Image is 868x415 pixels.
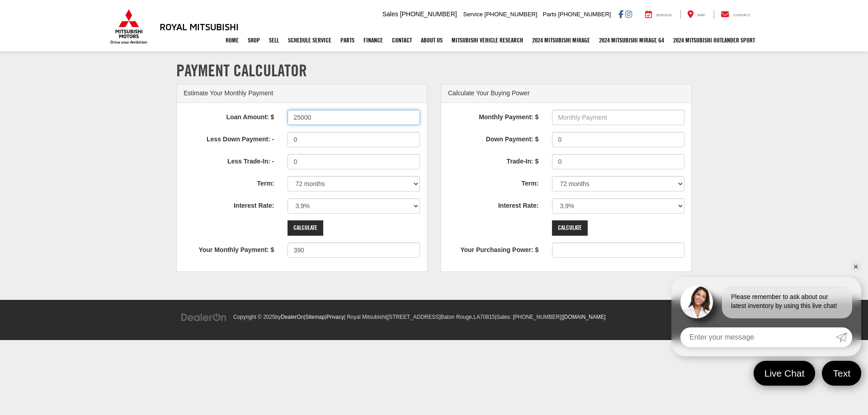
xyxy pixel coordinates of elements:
div: Calculate Your Buying Power [441,84,691,103]
label: Interest Rate: [177,198,281,210]
h3: Royal Mitsubishi [160,22,239,32]
a: Live Chat [754,361,816,386]
span: | [325,314,344,320]
input: Loan Amount [288,110,420,125]
a: Map [680,10,712,19]
div: Please remember to ask about our latest inventory by using this live chat! [722,286,852,318]
a: Sell [264,29,283,51]
a: Submit [836,327,852,347]
span: Baton Rouge, [441,314,474,320]
a: Home [221,29,243,51]
a: Sitemap [305,314,325,320]
span: Live Chat [760,367,809,379]
input: Enter your message [680,327,836,347]
img: Mitsubishi [108,9,149,44]
span: Text [828,367,855,379]
input: Monthly Payment [552,110,684,125]
a: Mitsubishi Vehicle Research [447,29,528,51]
span: | [304,314,325,320]
span: Service [463,11,483,18]
a: About Us [416,29,447,51]
a: DealerOn [181,313,227,320]
label: Term: [177,176,281,188]
a: Text [822,361,861,386]
a: 2024 Mitsubishi Mirage G4 [594,29,669,51]
span: Contact [733,13,750,17]
span: Copyright © 2025 [233,314,275,320]
a: Contact [714,10,757,19]
label: Your Purchasing Power: $ [441,242,545,255]
img: Agent profile photo [680,286,713,318]
span: [PHONE_NUMBER] [558,11,611,18]
span: Sales [382,10,398,18]
a: 2024 Mitsubishi Outlander SPORT [669,29,759,51]
span: | Royal Mitsubishi [344,314,386,320]
label: Down Payment: $ [441,132,545,144]
a: Privacy [326,314,344,320]
h1: Payment Calculator [176,61,692,79]
a: 2024 Mitsubishi Mirage [528,29,594,51]
input: Calculate [552,220,588,236]
span: 70815 [480,314,495,320]
span: [STREET_ADDRESS] [387,314,441,320]
label: Less Trade-In: - [177,154,281,166]
span: [PHONE_NUMBER] [513,314,561,320]
span: [PHONE_NUMBER] [485,11,538,18]
label: Less Down Payment: - [177,132,281,144]
label: Term: [441,176,545,188]
a: Shop [243,29,264,51]
label: Trade-In: $ [441,154,545,166]
input: Down Payment [552,132,684,147]
span: LA [473,314,480,320]
a: Facebook: Click to visit our Facebook page [618,10,623,18]
span: | [386,314,495,320]
a: Instagram: Click to visit our Instagram page [625,10,632,18]
span: Sales: [496,314,511,320]
a: Finance [359,29,387,51]
a: Parts: Opens in a new tab [336,29,359,51]
span: Service [656,13,672,17]
a: DealerOn Home Page [281,314,304,320]
label: Interest Rate: [441,198,545,210]
span: | [495,314,561,320]
span: [PHONE_NUMBER] [400,10,457,18]
span: | [561,314,605,320]
span: Map [698,13,705,17]
label: Your Monthly Payment: $ [177,242,281,255]
label: Monthly Payment: $ [441,110,545,122]
a: Schedule Service: Opens in a new tab [283,29,336,51]
input: Calculate [288,220,323,236]
a: Service [638,10,679,19]
a: Contact [387,29,416,51]
span: Parts [542,11,556,18]
a: [DOMAIN_NAME] [563,314,606,320]
img: DealerOn [181,312,227,322]
div: Estimate Your Monthly Payment [177,84,427,103]
span: by [275,314,304,320]
label: Loan Amount: $ [177,110,281,122]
